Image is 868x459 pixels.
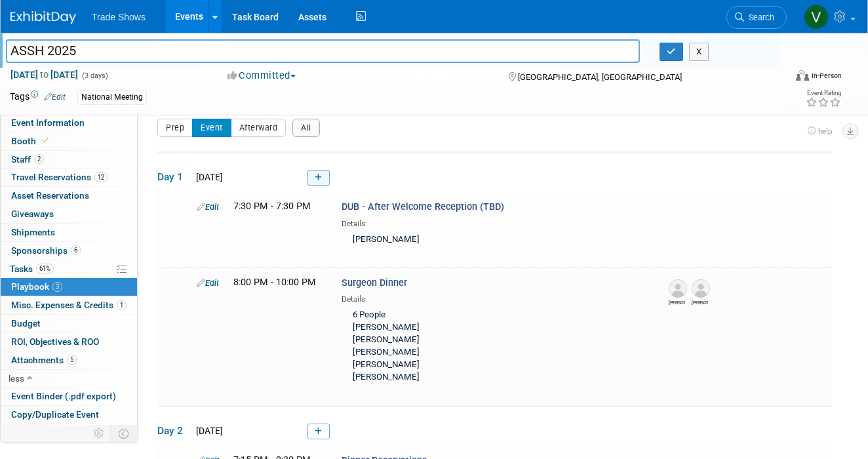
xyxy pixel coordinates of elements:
a: Misc. Expenses & Credits1 [1,296,137,314]
span: 61% [36,264,54,273]
span: 2 [34,154,44,164]
span: (3 days) [81,71,108,80]
span: Staff [11,154,44,165]
a: Asset Reservations [1,187,137,205]
span: 6 [71,245,81,255]
span: Travel Reservations [11,172,108,182]
span: Surgeon Dinner [342,277,407,289]
button: X [689,43,709,61]
div: In-Person [811,71,842,81]
div: Event Rating [806,90,841,96]
span: Misc. Expenses & Credits [11,300,127,310]
span: Event Binder (.pdf export) [11,391,116,401]
button: Afterward [231,119,286,137]
a: Sponsorships6 [1,242,137,260]
span: 12 [94,172,108,182]
td: Personalize Event Tab Strip [88,425,111,442]
i: Booth reservation complete [42,137,49,144]
a: Event Binder (.pdf export) [1,388,137,405]
a: Budget [1,315,137,332]
img: Zack Jones [692,279,710,298]
span: Attachments [11,355,77,365]
div: Elliott Phillips [669,298,685,306]
span: 1 [117,300,127,310]
a: Event Information [1,114,137,132]
span: Booth [11,136,51,146]
a: Tasks61% [1,260,137,278]
button: All [292,119,320,137]
button: Prep [157,119,193,137]
td: Tags [10,90,66,105]
span: 3 [52,282,62,292]
a: Travel Reservations12 [1,169,137,186]
img: Elliott Phillips [669,279,687,298]
span: Shipments [11,227,55,237]
a: Booth [1,132,137,150]
span: [DATE] [DATE] [10,69,79,81]
span: Asset Reservations [11,190,89,201]
a: Playbook3 [1,278,137,296]
a: Giveaways [1,205,137,223]
span: to [38,70,50,80]
div: 6 People [PERSON_NAME] [PERSON_NAME] [PERSON_NAME] [PERSON_NAME] [PERSON_NAME] [342,305,646,389]
span: Giveaways [11,209,54,219]
a: Shipments [1,224,137,241]
div: Details: [342,214,646,229]
a: Copy/Duplicate Event [1,406,137,424]
a: ROI, Objectives & ROO [1,333,137,351]
a: Edit [197,278,219,288]
div: Event Format [720,68,842,88]
span: Copy/Duplicate Event [11,409,99,420]
span: ROI, Objectives & ROO [11,336,99,347]
img: ExhibitDay [10,11,76,24]
span: Tasks [10,264,54,274]
a: Edit [197,202,219,212]
a: Attachments5 [1,351,137,369]
span: 7:30 PM - 7:30 PM [233,201,311,212]
span: less [9,373,24,384]
span: 8:00 PM - 10:00 PM [233,277,316,288]
img: Vanessa Caslow [804,5,829,30]
span: Day 1 [157,170,190,184]
span: Trade Shows [92,12,146,22]
span: help [818,127,832,136]
span: Search [744,12,774,22]
span: [DATE] [192,426,223,436]
a: Edit [44,92,66,102]
a: Search [726,6,787,29]
span: Event Information [11,117,85,128]
span: [GEOGRAPHIC_DATA], [GEOGRAPHIC_DATA] [518,72,682,82]
td: Toggle Event Tabs [111,425,138,442]
span: DUB - After Welcome Reception (TBD) [342,201,504,212]
button: Committed [223,69,301,83]
span: [DATE] [192,172,223,182]
a: Staff2 [1,151,137,169]
span: Sponsorships [11,245,81,256]
div: Zack Jones [692,298,708,306]
span: Playbook [11,281,62,292]
div: National Meeting [77,90,147,104]
a: less [1,370,137,388]
span: 5 [67,355,77,365]
span: Budget [11,318,41,329]
img: Format-Inperson.png [796,70,809,81]
div: [PERSON_NAME] [342,229,646,251]
div: Details: [342,290,646,305]
button: Event [192,119,231,137]
span: Day 2 [157,424,190,438]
